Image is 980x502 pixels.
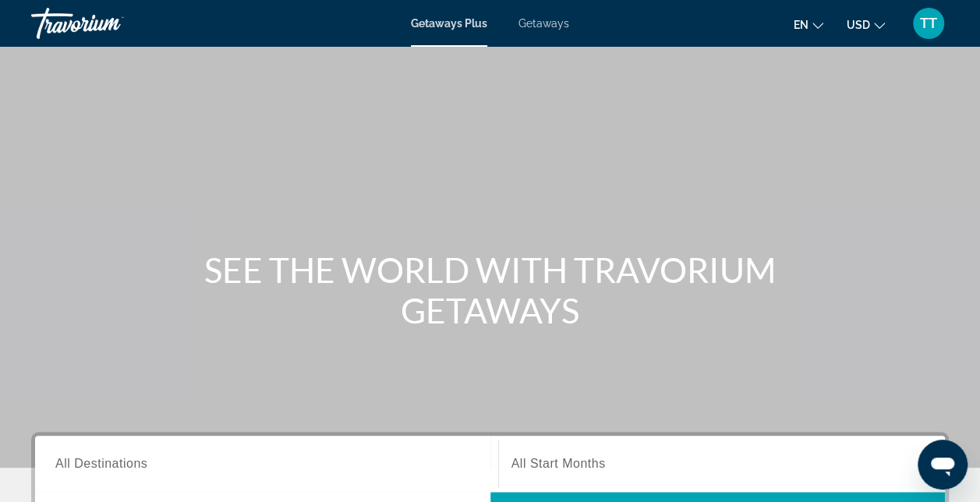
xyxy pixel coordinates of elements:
[794,19,808,31] span: en
[918,440,968,490] iframe: Button to launch messaging window
[198,249,783,331] h1: SEE THE WORLD WITH TRAVORIUM GETAWAYS
[31,3,187,44] a: Travorium
[411,17,487,30] a: Getaways Plus
[794,13,823,36] button: Change language
[920,16,937,31] span: TT
[908,7,949,40] button: User Menu
[847,13,885,36] button: Change currency
[847,19,870,31] span: USD
[511,457,606,470] span: All Start Months
[55,457,147,470] span: All Destinations
[518,17,569,30] a: Getaways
